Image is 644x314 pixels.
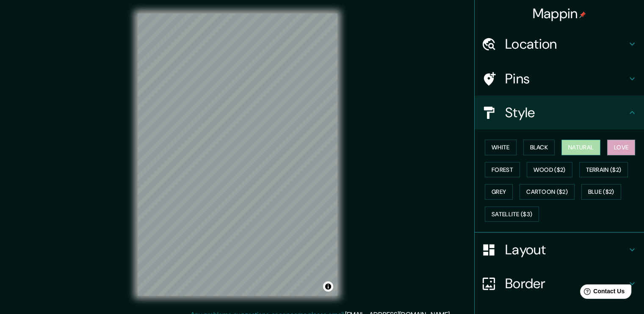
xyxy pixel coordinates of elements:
div: Border [475,267,644,300]
button: Toggle attribution [323,281,333,292]
button: White [485,140,517,155]
button: Wood ($2) [527,162,572,178]
iframe: Help widget launcher [569,281,635,305]
button: Love [607,140,635,155]
img: pin-icon.png [579,11,586,18]
h4: Style [505,104,627,121]
button: Cartoon ($2) [520,184,575,200]
h4: Border [505,275,627,292]
button: Grey [485,184,513,200]
div: Layout [475,233,644,267]
button: Natural [561,140,600,155]
button: Terrain ($2) [579,162,628,178]
h4: Mappin [533,5,586,22]
h4: Location [505,36,627,52]
button: Satellite ($3) [485,207,539,222]
button: Blue ($2) [581,184,621,200]
button: Forest [485,162,520,178]
div: Style [475,96,644,129]
h4: Layout [505,241,627,258]
div: Location [475,27,644,61]
h4: Pins [505,70,627,87]
canvas: Map [138,14,337,296]
div: Pins [475,62,644,96]
button: Black [523,140,555,155]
